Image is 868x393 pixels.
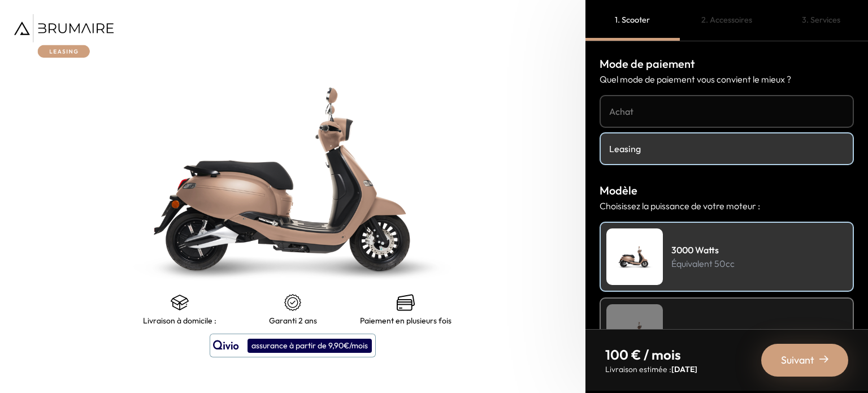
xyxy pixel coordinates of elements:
p: Garanti 2 ans [269,316,317,325]
p: Livraison à domicile : [143,316,216,325]
a: Achat [600,95,854,128]
h4: Leasing [609,142,844,156]
img: Scooter Leasing [606,228,663,285]
img: credit-cards.png [397,293,415,312]
p: Paiement en plusieurs fois [360,316,452,325]
div: assurance à partir de 9,90€/mois [248,339,372,353]
img: right-arrow-2.png [819,355,828,364]
p: Choisissez la puissance de votre moteur : [600,199,854,213]
h4: 3000 Watts [671,243,735,257]
img: Scooter Leasing [606,304,663,361]
p: Quel mode de paiement vous convient le mieux ? [600,72,854,86]
button: assurance à partir de 9,90€/mois [210,334,376,357]
img: logo qivio [213,339,239,352]
span: [DATE] [671,364,697,374]
img: certificat-de-garantie.png [284,293,302,312]
h3: Mode de paiement [600,55,854,72]
h4: Achat [609,105,844,118]
p: Livraison estimée : [605,364,697,375]
span: Suivant [781,352,814,368]
img: shipping.png [171,293,189,312]
img: Brumaire Leasing [14,14,114,58]
p: Équivalent 50cc [671,257,735,270]
h4: 3000W Reconditionné [671,326,763,339]
p: 100 € / mois [605,346,697,364]
h3: Modèle [600,182,854,199]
